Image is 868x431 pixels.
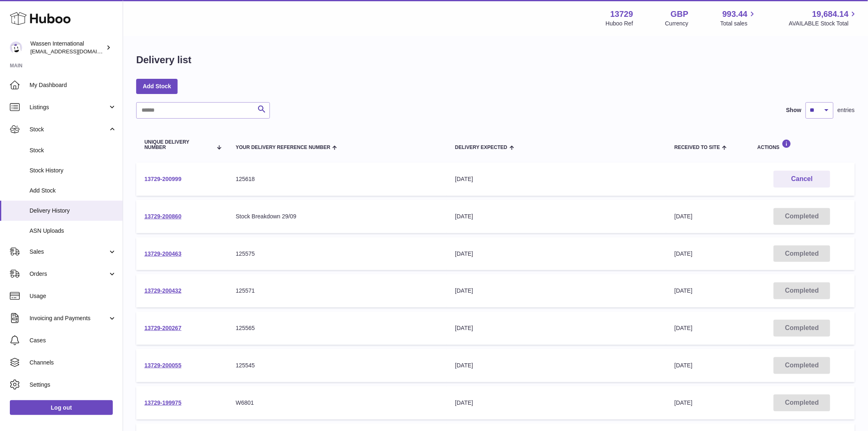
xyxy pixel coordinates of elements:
button: Cancel [774,171,830,188]
div: [DATE] [455,213,658,220]
h1: Delivery list [136,53,192,66]
a: 13729-200432 [144,287,181,294]
span: Stock [30,147,116,154]
span: Delivery History [30,207,116,215]
a: 13729-200463 [144,250,181,257]
span: Stock History [30,167,116,174]
a: 19,684.14 AVAILABLE Stock Total [789,9,858,28]
strong: GBP [671,9,688,20]
div: 125565 [236,324,439,332]
span: Received to Site [674,145,720,150]
span: AVAILABLE Stock Total [789,20,858,28]
span: Listings [30,103,108,111]
div: [DATE] [455,175,658,183]
span: [DATE] [674,287,692,294]
span: Unique Delivery Number [144,140,212,150]
a: 13729-200860 [144,213,181,220]
div: Actions [758,139,847,150]
span: Channels [30,359,116,367]
a: Log out [10,400,113,415]
span: 19,684.14 [812,9,849,20]
div: 125545 [236,362,439,369]
span: [DATE] [674,325,692,331]
span: [EMAIL_ADDRESS][DOMAIN_NAME] [30,48,121,55]
label: Show [786,106,802,114]
span: Delivery Expected [455,145,507,150]
div: Wassen International [30,40,104,55]
div: [DATE] [455,250,658,258]
span: 993.44 [722,9,747,20]
span: ASN Uploads [30,227,116,235]
div: [DATE] [455,362,658,369]
span: [DATE] [674,250,692,257]
div: 125575 [236,250,439,258]
div: Huboo Ref [606,20,633,28]
div: [DATE] [455,287,658,295]
a: 13729-200267 [144,325,181,331]
span: Cases [30,337,116,344]
span: Stock [30,126,108,133]
div: 125618 [236,175,439,183]
span: Usage [30,292,116,300]
a: 13729-200999 [144,176,181,182]
div: [DATE] [455,399,658,407]
strong: 13729 [610,9,633,20]
span: Orders [30,270,108,278]
div: 125571 [236,287,439,295]
span: Your Delivery Reference Number [236,145,331,150]
span: [DATE] [674,213,692,220]
span: My Dashboard [30,81,116,89]
div: Stock Breakdown 29/09 [236,213,439,220]
div: [DATE] [455,324,658,332]
div: Currency [665,20,689,28]
span: Add Stock [30,187,116,195]
a: 13729-200055 [144,362,181,369]
span: Sales [30,248,108,256]
span: [DATE] [674,399,692,406]
span: Total sales [720,20,757,28]
div: W6801 [236,399,439,407]
span: Invoicing and Payments [30,314,108,322]
a: Add Stock [136,79,178,94]
span: [DATE] [674,362,692,369]
span: Settings [30,381,116,389]
a: 993.44 Total sales [720,9,757,28]
span: entries [838,106,855,114]
img: internationalsupplychain@wassen.com [10,41,22,54]
a: 13729-199975 [144,399,181,406]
